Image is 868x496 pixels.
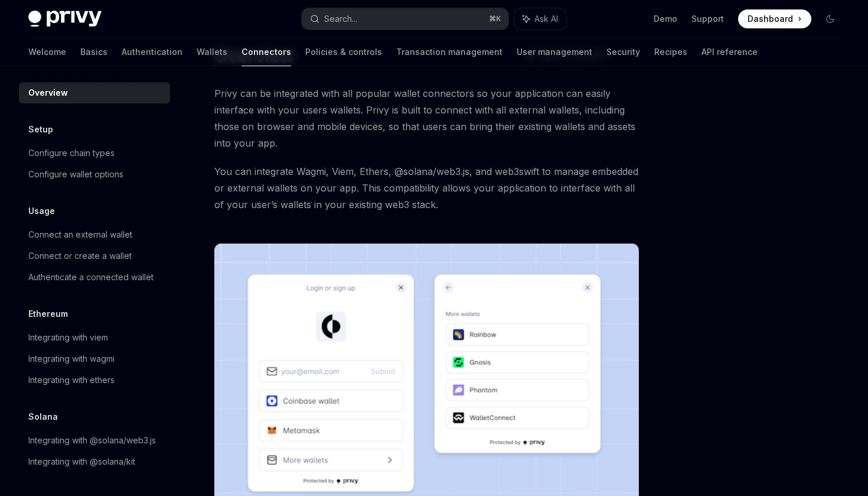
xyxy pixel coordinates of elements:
[19,164,170,185] a: Configure wallet options
[28,433,156,448] div: Integrating with @solana/web3.js
[28,249,132,263] div: Connect or create a wallet
[28,373,115,387] div: Integrating with ethers
[28,38,66,66] a: Welcome
[19,224,170,245] a: Connect an external wallet
[324,12,357,26] div: Search...
[28,330,108,345] div: Integrating with viem
[28,146,115,160] div: Configure chain types
[534,13,558,25] span: Ask AI
[19,142,170,164] a: Configure chain types
[28,122,53,137] h5: Setup
[28,11,102,27] img: dark logo
[302,8,508,30] button: Search...⌘K
[28,455,135,469] div: Integrating with @solana/kit
[197,38,227,66] a: Wallets
[606,38,640,66] a: Security
[28,352,115,366] div: Integrating with wagmi
[19,267,170,288] a: Authenticate a connected wallet
[80,38,107,66] a: Basics
[517,38,592,66] a: User management
[654,38,687,66] a: Recipes
[701,38,758,66] a: API reference
[19,430,170,451] a: Integrating with @solana/web3.js
[19,451,170,472] a: Integrating with @solana/kit
[28,167,123,181] div: Configure wallet options
[396,38,502,66] a: Transaction management
[19,327,170,348] a: Integrating with viem
[691,13,724,25] a: Support
[305,38,382,66] a: Policies & controls
[821,9,840,28] button: Toggle dark mode
[514,8,566,30] button: Ask AI
[19,245,170,267] a: Connect or create a wallet
[738,9,811,28] a: Dashboard
[489,14,501,24] span: ⌘ K
[214,85,639,151] span: Privy can be integrated with all popular wallet connectors so your application can easily interfa...
[28,307,68,321] h5: Ethereum
[748,13,793,25] span: Dashboard
[19,348,170,369] a: Integrating with wagmi
[654,13,677,25] a: Demo
[28,270,154,284] div: Authenticate a connected wallet
[19,369,170,391] a: Integrating with ethers
[28,228,132,242] div: Connect an external wallet
[28,86,68,100] div: Overview
[28,410,58,424] h5: Solana
[19,82,170,103] a: Overview
[122,38,182,66] a: Authentication
[28,204,55,218] h5: Usage
[214,163,639,213] span: You can integrate Wagmi, Viem, Ethers, @solana/web3.js, and web3swift to manage embedded or exter...
[242,38,291,66] a: Connectors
